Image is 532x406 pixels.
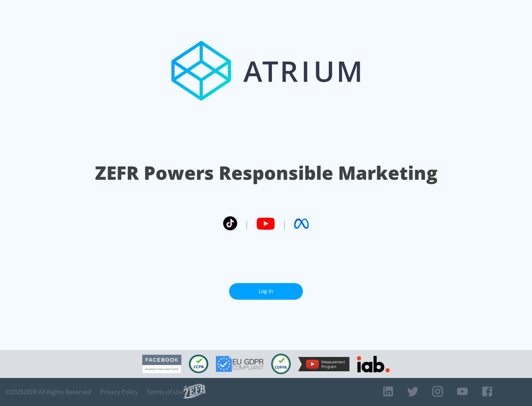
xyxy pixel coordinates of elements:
img: Facebook Marketing Partner [142,355,181,374]
span: | [282,218,287,229]
h1: ZEFR Powers Responsible Marketing [95,160,437,186]
span: © 2025 ZEFR All Rights Reserved [6,388,91,396]
a: Terms of Use [147,388,184,396]
img: COPPA Compliant [271,354,291,374]
img: IAB [357,356,390,372]
img: GDPR Compliant [216,356,264,372]
img: CCPA Compliant [189,355,208,373]
a: Privacy Policy [100,388,138,396]
img: YouTube Measurement Program [298,357,349,371]
a: Log In [229,283,303,300]
span: | [245,218,249,229]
